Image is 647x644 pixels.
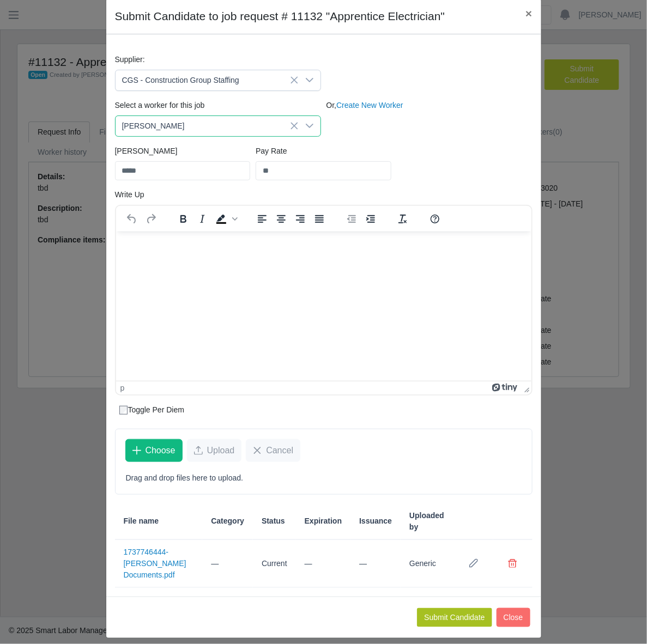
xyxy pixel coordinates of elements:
[425,211,444,227] button: Help
[211,515,244,527] span: Category
[115,189,144,201] label: Write Up
[409,510,445,533] span: Uploaded by
[305,515,342,527] span: Expiration
[336,101,403,110] a: Create New Worker
[146,444,176,457] span: Choose
[115,145,178,157] label: [PERSON_NAME]
[271,211,290,227] button: Align center
[124,515,159,527] span: File name
[253,540,296,588] td: Current
[324,100,535,137] div: Or,
[361,211,379,227] button: Increase indent
[502,552,524,574] button: Delete file
[192,211,211,227] button: Italic
[497,608,530,627] button: Close
[124,548,186,579] a: 1737746444-[PERSON_NAME] Documents.pdf
[115,54,145,65] label: Supplier:
[202,540,253,588] td: —
[119,404,184,416] label: Toggle Per Diem
[310,211,328,227] button: Justify
[492,384,519,392] a: Powered by Tiny
[520,381,531,394] div: Press the Up and Down arrow keys to resize the editor.
[359,515,392,527] span: Issuance
[296,540,350,588] td: —
[207,444,235,457] span: Upload
[211,211,239,227] div: Background color Black
[266,444,293,457] span: Cancel
[126,472,522,484] p: Drag and drop files here to upload.
[119,406,128,415] input: Toggle Per Diem
[123,211,141,227] button: Undo
[256,145,287,157] label: Pay Rate
[463,552,485,574] button: Row Edit
[125,439,183,462] button: Choose
[120,384,125,392] div: p
[393,211,412,227] button: Clear formatting
[252,211,271,227] button: Align left
[342,211,360,227] button: Decrease indent
[291,211,309,227] button: Align right
[401,540,453,588] td: Generic
[246,439,300,462] button: Cancel
[173,211,192,227] button: Bold
[141,211,160,227] button: Redo
[116,232,531,381] iframe: Rich Text Area
[417,608,492,627] button: Submit Candidate
[116,116,299,136] span: Diego Silva Medrano
[262,515,285,527] span: Status
[116,70,299,90] span: CGS - Construction Group Staffing
[115,100,205,111] label: Select a worker for this job
[187,439,242,462] button: Upload
[350,540,401,588] td: —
